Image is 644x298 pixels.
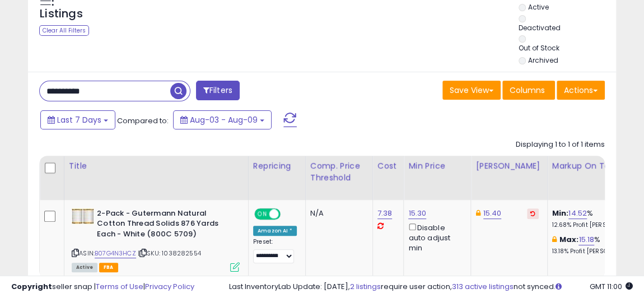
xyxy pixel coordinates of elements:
[253,238,297,263] div: Preset:
[552,208,569,218] b: Min:
[138,249,201,258] span: | SKU: 1038282554
[568,208,587,219] a: 14.52
[173,110,272,129] button: Aug-03 - Aug-09
[557,81,605,100] button: Actions
[69,160,244,172] div: Title
[196,81,240,100] button: Filters
[408,160,466,172] div: Min Price
[229,282,633,292] div: Last InventoryLab Update: [DATE], require user action, not synced.
[578,234,594,245] a: 15.18
[72,208,240,271] div: ASIN:
[442,81,501,100] button: Save View
[253,226,297,236] div: Amazon AI *
[95,249,136,258] a: B07G4N3HCZ
[502,81,555,100] button: Columns
[590,281,633,292] span: 2025-08-17 11:00 GMT
[40,110,115,129] button: Last 7 Days
[559,234,579,245] b: Max:
[350,281,381,292] a: 2 listings
[377,160,399,172] div: Cost
[519,43,559,53] label: Out of Stock
[519,23,561,32] label: Deactivated
[72,263,97,272] span: All listings currently available for purchase on Amazon
[310,160,368,184] div: Comp. Price Threshold
[510,85,545,96] span: Columns
[190,114,258,125] span: Aug-03 - Aug-09
[528,2,549,12] label: Active
[117,115,169,126] span: Compared to:
[11,281,52,292] strong: Copyright
[408,221,462,254] div: Disable auto adjust min
[310,208,364,218] div: N/A
[40,6,83,22] h5: Listings
[253,160,301,172] div: Repricing
[57,114,101,125] span: Last 7 Days
[255,209,269,218] span: ON
[145,281,194,292] a: Privacy Policy
[377,208,393,219] a: 7.38
[408,208,426,219] a: 15.30
[72,208,94,224] img: 413UnNketKL._SL40_.jpg
[11,282,194,292] div: seller snap | |
[39,25,89,36] div: Clear All Filters
[96,281,143,292] a: Terms of Use
[279,209,297,218] span: OFF
[483,208,502,219] a: 15.40
[516,139,605,150] div: Displaying 1 to 1 of 1 items
[475,160,542,172] div: [PERSON_NAME]
[99,263,118,272] span: FBA
[528,55,558,65] label: Archived
[97,208,233,243] b: 2-Pack - Gutermann Natural Cotton Thread Solids 876 Yards Each - White (800C 5709)
[452,281,514,292] a: 313 active listings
